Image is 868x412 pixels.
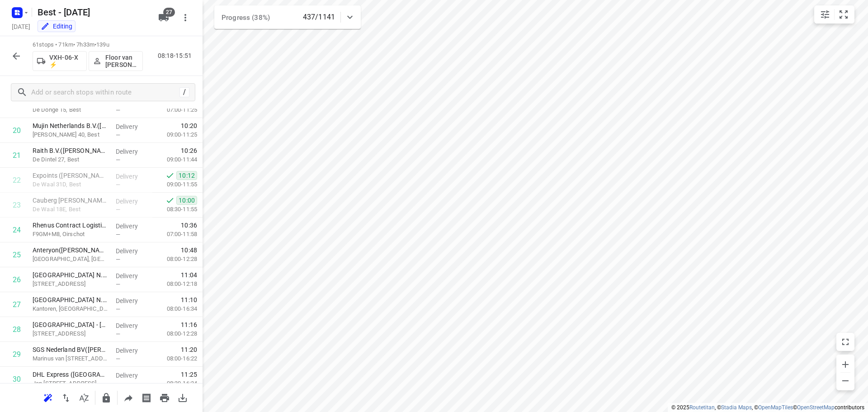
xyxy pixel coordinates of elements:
[116,231,120,238] span: —
[33,329,108,338] p: Luchthavenweg 18, Eindhoven
[89,51,143,71] button: Floor van [PERSON_NAME] (Best)
[116,331,120,337] span: —
[33,379,108,388] p: Jan Hilgersweg 12, Eindhoven
[222,14,270,22] span: Progress (38%)
[116,371,149,380] p: Delivery
[174,393,192,402] span: Download route
[152,180,197,189] p: 09:00-11:55
[814,5,854,24] div: small contained button group
[671,404,864,411] li: © 2025 , © , © © contributors
[116,206,120,213] span: —
[797,404,835,411] a: OpenStreetMap
[33,51,87,71] button: VXH-06-X ⚡
[33,295,108,304] p: Eindhoven Airport N.V. - Kantoren(Gerry van Steen)
[13,300,21,309] div: 27
[97,389,115,407] button: Lock route
[33,255,108,264] p: Brainport Industries Campus 1, Eindhoven
[176,9,194,27] button: More
[176,171,197,180] span: 10:12
[179,87,189,97] div: /
[116,296,149,305] p: Delivery
[721,404,752,411] a: Stadia Maps
[96,41,109,48] span: 139u
[33,354,108,363] p: Marinus van Meelweg 12, Eindhoven
[33,146,108,155] p: Raith B.V.(Amanda Verdonk)
[94,41,96,48] span: •
[33,279,108,289] p: Castendijkweg 15, Eindhoven
[13,126,21,135] div: 20
[33,304,108,313] p: Kantoren, [GEOGRAPHIC_DATA]
[303,12,335,23] p: 437/1141
[116,222,149,231] p: Delivery
[49,54,83,68] p: VXH-06-X ⚡
[33,345,108,354] p: SGS Nederland BV(Edwin Klomp)
[158,51,195,61] p: 08:18-15:51
[116,380,120,387] span: —
[116,281,120,288] span: —
[33,221,108,230] p: Rhenus Contract Logistics - Oirschot(Facilitair)
[181,246,197,255] span: 10:48
[689,404,715,411] a: Routetitan
[156,393,174,402] span: Print route
[176,196,197,205] span: 10:00
[13,275,21,284] div: 26
[13,151,21,160] div: 21
[181,121,197,130] span: 10:20
[33,196,108,205] p: Cauberg Huygen Son(Linda Croughs)
[33,270,108,279] p: Eindhoven Airport N.V. / Operations(Gerry van Steen)
[13,325,21,334] div: 28
[152,155,197,164] p: 09:00-11:44
[181,146,197,155] span: 10:26
[181,221,197,230] span: 10:36
[31,85,179,99] input: Add or search stops within route
[152,105,197,114] p: 07:00-11:25
[33,230,108,239] p: F9GM+M8, Oirschot
[13,251,21,259] div: 25
[13,375,21,384] div: 30
[165,196,175,205] svg: Done
[152,329,197,338] p: 08:00-12:28
[41,22,72,31] div: You are currently in edit mode.
[116,181,120,188] span: —
[181,295,197,304] span: 11:10
[33,121,108,130] p: Mujin Netherlands B.V.(Yvonne van den Heuvel)
[116,147,149,156] p: Delivery
[33,205,108,214] p: De Waal 18E, Best
[8,21,34,32] h5: Project date
[33,130,108,139] p: [PERSON_NAME] 40, Best
[181,370,197,379] span: 11:25
[137,393,156,402] span: Print shipping labels
[116,246,149,256] p: Delivery
[105,54,139,68] p: Floor van Donzel (Best)
[152,255,197,264] p: 08:00-12:28
[165,171,175,180] svg: Done
[116,271,149,280] p: Delivery
[33,171,108,180] p: Expoints (Wendy van Kemenade)
[119,393,137,402] span: Share route
[116,306,120,313] span: —
[116,321,149,330] p: Delivery
[152,379,197,388] p: 08:30-16:34
[152,205,197,214] p: 08:30-11:55
[116,156,120,163] span: —
[116,132,120,138] span: —
[33,320,108,329] p: Summa College - Eindhoven Luchthavenweg(Renate Huijnen)
[152,279,197,289] p: 08:00-12:18
[33,246,108,255] p: Anteryon(Loek Charpentier)
[39,393,57,402] span: Reoptimize route
[116,172,149,181] p: Delivery
[116,346,149,355] p: Delivery
[816,5,834,24] button: Map settings
[163,8,175,17] span: 27
[152,304,197,313] p: 08:00-16:34
[13,176,21,185] div: 22
[116,355,120,362] span: —
[13,226,21,234] div: 24
[75,393,93,402] span: Sort by time window
[33,180,108,189] p: De Waal 31D, Best
[33,41,143,49] p: 61 stops • 71km • 7h33m
[835,5,853,24] button: Fit zoom
[57,393,75,402] span: Reverse route
[758,404,793,411] a: OpenMapTiles
[152,130,197,139] p: 09:00-11:25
